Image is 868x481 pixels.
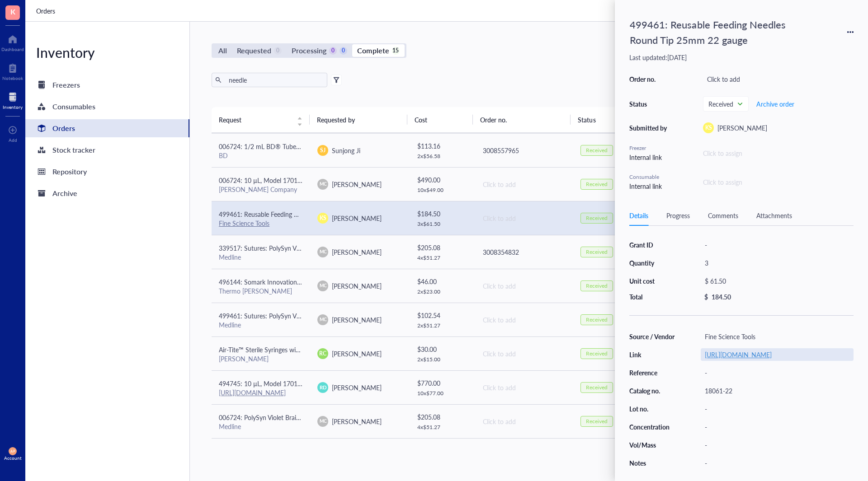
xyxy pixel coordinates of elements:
[219,422,303,430] div: Medline
[756,100,794,107] span: Archive order
[25,184,189,202] a: Archive
[756,97,795,111] button: Archive order
[703,73,854,85] div: Click to add
[705,350,772,359] a: [URL][DOMAIN_NAME]
[10,6,15,17] span: K
[475,303,573,336] td: Click to add
[417,187,468,194] div: 10 x $ 49.00
[219,379,462,388] span: 494745: 10 µL, Model 1701 Syringe, Small Removable Needle, 32 ga, 2 in, point style 3
[219,345,356,354] span: Air-Tite™ Sterile Syringes with Needles - Luer Slip
[320,214,326,222] span: KS
[25,43,189,61] div: Inventory
[25,141,189,159] a: Stock tracker
[629,144,670,152] div: Freezer
[320,146,325,154] span: SJ
[629,441,675,449] div: Vol/Mass
[629,350,675,359] div: Link
[483,281,566,291] div: Click to add
[417,254,468,262] div: 4 x $ 51.27
[225,73,324,87] input: Find orders in table
[475,336,573,370] td: Click to add
[586,181,608,188] div: Received
[417,288,468,295] div: 2 x $ 23.00
[417,378,468,388] div: $ 770.00
[586,418,608,425] div: Received
[475,370,573,404] td: Click to add
[219,176,452,185] span: 006724: 10 µL, Model 1701 N Syringe, Cemented Needle, 26s ga, 2 in, point style 3
[629,332,675,341] div: Source / Vendor
[319,316,326,323] span: MC
[219,142,473,151] span: 006724: 1/2 mL BD® Tuberculin Syringe with Permanently Attached 27 G x 1/2 in. Needle
[701,275,850,287] div: $ 61.50
[292,44,326,57] div: Processing
[475,133,573,167] td: 3008557965
[483,349,566,359] div: Click to add
[340,47,347,55] div: 0
[417,153,468,160] div: 2 x $ 56.58
[629,241,675,249] div: Grant ID
[219,219,269,228] a: Fine Science Tools
[701,257,854,269] div: 3
[417,243,468,252] div: $ 205.08
[629,369,675,377] div: Reference
[212,43,406,58] div: segmented control
[52,79,80,91] div: Freezers
[319,282,326,289] span: MC
[701,330,854,343] div: Fine Science Tools
[52,144,95,156] div: Stock tracker
[219,388,286,397] a: [URL][DOMAIN_NAME]
[332,214,382,223] span: [PERSON_NAME]
[274,47,282,55] div: 0
[629,210,648,220] div: Details
[629,277,675,285] div: Unit cost
[332,383,382,392] span: [PERSON_NAME]
[310,107,408,132] th: Requested by
[25,163,189,181] a: Repository
[475,167,573,201] td: Click to add
[417,310,468,320] div: $ 102.54
[319,418,326,425] span: MC
[417,220,468,228] div: 3 x $ 61.50
[626,14,816,50] div: 499461: Reusable Feeding Needles Round Tip 25mm 22 gauge
[9,137,17,143] div: Add
[629,293,675,301] div: Total
[586,350,608,357] div: Received
[219,253,303,261] div: Medline
[666,210,690,220] div: Progress
[701,366,854,379] div: -
[417,175,468,185] div: $ 490.00
[629,387,675,395] div: Catalog no.
[218,44,227,57] div: All
[319,181,326,187] span: MC
[586,215,608,222] div: Received
[10,449,15,453] span: AP
[52,165,87,178] div: Repository
[586,248,608,256] div: Received
[629,100,670,108] div: Status
[475,235,573,269] td: 3008354832
[629,423,675,431] div: Concentration
[717,123,767,132] span: [PERSON_NAME]
[629,173,670,181] div: Consumable
[701,402,854,415] div: -
[483,383,566,392] div: Click to add
[629,405,675,413] div: Lot no.
[475,404,573,438] td: Click to add
[701,420,854,433] div: -
[475,201,573,235] td: Click to add
[701,439,854,451] div: -
[237,44,271,57] div: Requested
[332,180,382,189] span: [PERSON_NAME]
[219,151,303,159] div: BD
[473,107,571,132] th: Order no.
[2,61,23,81] a: Notebook
[708,100,741,108] span: Received
[219,321,303,329] div: Medline
[219,287,303,295] div: Thermo [PERSON_NAME]
[629,124,670,132] div: Submitted by
[417,344,468,354] div: $ 30.00
[712,293,731,301] div: 184.50
[332,417,382,426] span: [PERSON_NAME]
[219,115,292,125] span: Request
[586,282,608,290] div: Received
